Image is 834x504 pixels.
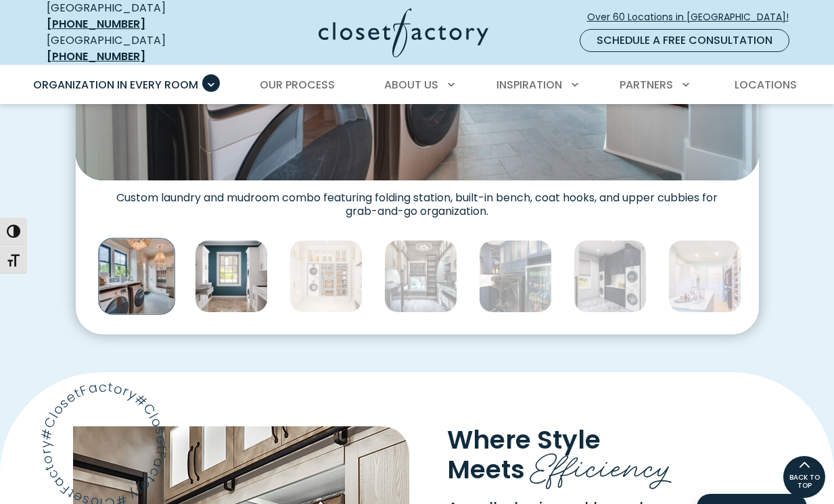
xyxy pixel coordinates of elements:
div: [GEOGRAPHIC_DATA] [47,32,212,65]
span: Partners [620,77,673,93]
img: Closet Factory Logo [319,8,488,57]
img: Laundry rom with beverage fridge in calm sea melamine [479,240,552,313]
a: BACK TO TOP [783,455,826,499]
span: Efficiency [532,437,674,490]
img: Custom laundry room with gold hanging rod, glass door cabinets, and concealed laundry storage [289,240,363,313]
span: Over 60 Locations in [GEOGRAPHIC_DATA]! [587,10,800,24]
a: Schedule a Free Consultation [580,29,789,52]
img: Custom laundry room and mudroom with folding station, built-in bench, coat hooks, and white shake... [98,238,175,315]
a: Over 60 Locations in [GEOGRAPHIC_DATA]! [586,5,800,29]
span: Locations [735,77,797,93]
span: Inspiration [496,77,562,93]
img: Custom laundry room with ladder for high reach items and fabric rolling laundry bins [384,240,457,313]
a: [PHONE_NUMBER] [47,49,145,64]
span: Where Style [447,422,601,457]
figcaption: Custom laundry and mudroom combo featuring folding station, built-in bench, coat hooks, and upper... [76,180,759,218]
span: BACK TO TOP [783,474,825,490]
a: [PHONE_NUMBER] [47,16,145,32]
span: Our Process [260,77,335,93]
span: About Us [384,77,438,93]
nav: Primary Menu [24,66,811,104]
img: Custom laundry room with pull-out ironing board and laundry sink [195,240,268,313]
img: Stacked washer & dryer inside walk-in closet with custom cabinetry and shelving. [668,240,741,313]
span: Organization in Every Room [33,77,198,93]
span: Meets [447,452,525,487]
img: Laundry room with dual washer and dryer with folding station and dark blue upper cabinetry [574,240,647,313]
